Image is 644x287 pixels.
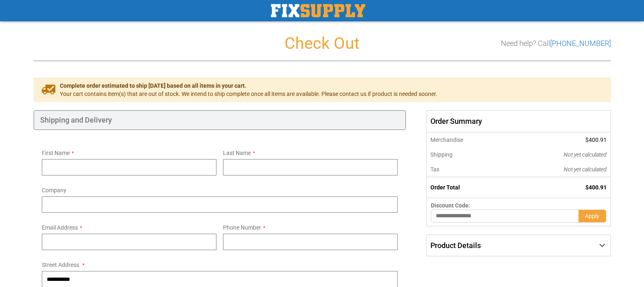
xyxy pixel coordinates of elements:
[430,241,481,250] span: Product Details
[223,150,251,156] span: Last Name
[430,184,460,191] strong: Order Total
[271,4,365,17] a: store logo
[578,210,606,223] button: Apply
[585,213,599,219] span: Apply
[564,166,607,173] span: Not yet calculated
[60,82,437,90] span: Complete order estimated to ship [DATE] based on all items in your cart.
[427,162,508,177] th: Tax
[34,110,406,130] div: Shipping and Delivery
[550,39,611,48] a: [PHONE_NUMBER]
[585,137,607,143] span: $400.91
[223,224,261,231] span: Phone Number
[271,4,365,17] img: Fix Industrial Supply
[42,150,70,156] span: First Name
[427,132,508,147] th: Merchandise
[501,39,611,48] h3: Need help? Call
[430,151,453,158] span: Shipping
[60,90,437,98] span: Your cart contains item(s) that are out of stock. We intend to ship complete once all items are a...
[426,110,610,132] span: Order Summary
[585,184,607,191] span: $400.91
[42,262,79,268] span: Street Address
[42,224,78,231] span: Email Address
[431,202,470,209] span: Discount Code:
[34,34,611,52] h1: Check Out
[42,187,66,194] span: Company
[564,151,607,158] span: Not yet calculated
